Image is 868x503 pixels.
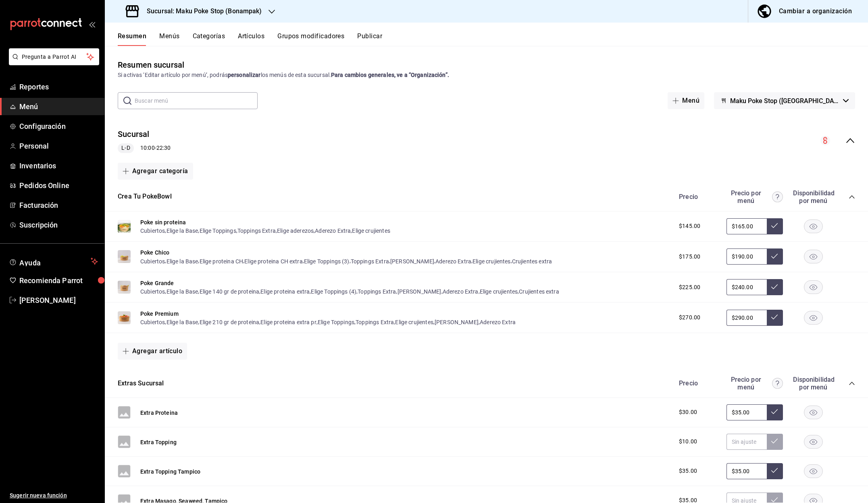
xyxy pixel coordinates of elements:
button: [PERSON_NAME] [390,257,434,265]
button: Aderezo Extra [443,288,479,296]
button: open_drawer_menu [89,21,95,27]
div: Resumen sucursal [118,59,184,71]
span: $10.00 [679,437,697,446]
button: Aderezo Extra [435,257,471,265]
button: Aderezo Extra [315,227,351,235]
input: Sin ajuste [726,310,767,326]
button: Agregar artículo [118,343,187,360]
button: Menú [668,92,704,109]
button: Artículos [238,32,264,46]
span: Ayuda [19,257,87,266]
div: , , , , , , [140,226,390,235]
button: Menús [159,32,179,46]
button: Maku Poke Stop ([GEOGRAPHIC_DATA]) [714,92,855,109]
button: Toppings Extra [237,227,276,235]
input: Sin ajuste [726,434,767,450]
span: $175.00 [679,253,700,261]
button: Elige aderezos [277,227,314,235]
button: Elige Toppings (4) [311,288,356,296]
button: Cubiertos [140,227,165,235]
img: Preview [118,250,131,263]
button: Publicar [357,32,382,46]
button: Aderezo Extra [480,318,516,326]
button: Resumen [118,32,146,46]
button: Elige Toppings [318,318,354,326]
button: Elige proteina extra pr [260,318,316,326]
a: Pregunta a Parrot AI [6,58,99,67]
span: [PERSON_NAME] [19,295,98,306]
img: Preview [118,281,131,294]
button: Elige la Base [167,257,198,265]
button: Extra Topping [140,438,177,446]
span: Facturación [19,200,98,211]
img: Preview [118,311,131,324]
input: Buscar menú [135,93,258,109]
button: Elige proteina CH [200,257,244,265]
button: Crea Tu PokeBowl [118,192,172,201]
div: navigation tabs [118,32,868,46]
span: Personal [19,141,98,151]
button: Elige crujientes [352,227,390,235]
input: Sin ajuste [726,463,767,479]
button: Agregar categoría [118,163,193,180]
button: Cubiertos [140,318,165,326]
button: Pregunta a Parrot AI [9,48,99,65]
h3: Sucursal: Maku Poke Stop (Bonampak) [140,6,262,16]
button: Toppings Extra [351,257,389,265]
span: $145.00 [679,222,700,230]
div: Cambiar a organización [779,6,852,17]
span: Pedidos Online [19,180,98,191]
input: Sin ajuste [726,218,767,234]
button: Cubiertos [140,257,165,265]
span: $35.00 [679,467,697,475]
button: collapse-category-row [849,380,855,387]
span: Configuración [19,121,98,132]
button: Grupos modificadores [277,32,344,46]
span: $225.00 [679,283,700,292]
img: Preview [118,220,131,233]
button: Poke Grande [140,279,174,287]
button: Poke Premium [140,310,179,318]
button: Poke Chico [140,248,170,257]
div: , , , , , , , , [140,318,516,326]
div: Disponibilidad por menú [793,376,833,391]
button: Elige 140 gr de proteina [200,288,260,296]
button: Poke sin proteina [140,218,186,226]
button: Categorías [193,32,225,46]
button: Elige crujientes [395,318,433,326]
button: Elige la Base [167,288,198,296]
button: Cubiertos [140,288,165,296]
button: Extra Topping Tampico [140,468,200,476]
div: collapse-menu-row [105,122,868,159]
span: Recomienda Parrot [19,275,98,286]
span: Sugerir nueva función [10,491,98,500]
button: collapse-category-row [849,194,855,200]
button: Elige crujientes [473,257,510,265]
button: [PERSON_NAME] [398,288,441,296]
span: Reportes [19,81,98,92]
input: Sin ajuste [726,404,767,420]
button: Toppings Extra [356,318,394,326]
span: Suscripción [19,219,98,230]
span: Maku Poke Stop ([GEOGRAPHIC_DATA]) [730,97,840,105]
div: Precio [671,379,722,387]
div: 10:00 - 22:30 [118,143,171,153]
input: Sin ajuste [726,248,767,265]
button: Toppings Extra [358,288,396,296]
button: Elige la Base [167,227,198,235]
span: $270.00 [679,313,700,322]
div: , , , , , , , , , [140,287,559,296]
span: L-D [118,144,133,152]
span: Pregunta a Parrot AI [22,53,87,61]
div: Precio por menú [726,376,783,391]
span: Menú [19,101,98,112]
strong: Para cambios generales, ve a “Organización”. [331,72,449,78]
div: Precio [671,193,722,201]
div: , , , , , , , , , [140,257,552,265]
button: Elige crujientes [480,288,518,296]
span: Inventarios [19,160,98,171]
button: Elige Toppings (3) [304,257,350,265]
button: Elige proteina extra [260,288,310,296]
button: Elige proteina CH extra [244,257,302,265]
button: [PERSON_NAME] [435,318,479,326]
